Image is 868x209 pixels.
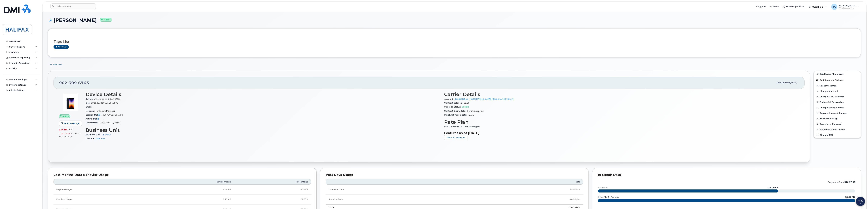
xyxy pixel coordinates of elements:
[93,106,95,108] span: —
[467,110,484,112] span: Contract Expired
[447,136,465,139] span: View All Features
[86,110,97,112] span: Manager
[86,114,102,116] span: Carrier IMEI
[845,196,855,198] text: 24.69 MB
[54,45,69,49] a: Add tags
[86,98,94,100] span: Device
[59,133,70,135] span: 0.00 Bytes
[814,121,861,127] button: Transfer to Personal
[97,110,115,112] span: Unknown Manager
[62,115,69,118] span: Active
[67,81,77,85] span: 399
[148,194,234,204] td: 2.55 MB
[444,106,462,108] span: Upgrade Status
[53,63,63,66] span: Add Note
[455,98,514,100] a: 0530989556 - [GEOGRAPHIC_DATA] - [GEOGRAPHIC_DATA]
[86,122,99,124] span: City Of Use
[814,88,861,94] button: Change SIM Card
[444,92,799,97] h3: Carrier Details
[776,81,790,84] span: Last updated
[444,135,468,140] button: View All Features
[444,110,467,112] span: Contract Expiry Date
[54,40,855,44] h3: Tags List
[820,101,844,103] span: Enable Call Forwarding
[326,185,470,194] td: Domestic Data
[790,81,797,84] span: [DATE]
[59,121,82,126] button: Send Message
[94,98,120,100] span: iPhone SE (3rd Gen) 64GB
[444,114,468,116] span: Initial Activation Date
[234,194,311,204] td: 27.53%
[86,92,441,97] h3: Device Details
[598,186,608,189] text: this month
[234,179,311,185] th: Percentage
[598,173,855,176] div: In Month Data
[102,134,111,136] a: Unknown
[814,77,861,83] button: Add Roaming Package
[468,114,475,116] span: [DATE]
[820,128,845,131] span: Suspend/Cancel Device
[54,185,148,194] td: Daytime Usage
[86,102,91,104] span: SIM
[814,71,861,77] a: Edit Device / Employee
[86,138,96,140] span: Division
[470,179,583,185] th: Data
[816,79,844,82] span: Add Roaming Package
[100,18,112,22] small: Active
[767,186,778,189] text: 215.00 KB
[462,106,469,108] span: Eligible
[814,116,861,121] button: Block Data Usage
[86,106,93,108] span: Email
[814,99,861,105] button: Enable Call Forwarding
[814,110,861,116] button: Request Account Change
[814,94,861,99] button: Change Plan / Features
[86,127,441,133] h3: Business Unit
[48,62,65,67] button: Add Note
[820,95,844,98] span: Change Plan / Features
[444,98,455,100] span: Account
[86,118,102,120] span: Active IMEI
[54,194,311,204] tr: Weekdays from 6:00pm to 8:00am
[102,114,123,116] span: 350757505205790
[470,185,583,194] td: 215.00 KB
[59,133,81,138] span: included this month
[77,81,89,85] span: 6763
[444,131,799,135] h3: Features as of [DATE]
[858,199,863,204] img: Open chat
[444,126,481,128] span: PNS Unlimited US Text Messages
[102,118,104,120] span: —
[844,181,855,183] tspan: 310.97 KB
[470,194,583,204] td: 0.00 Bytes
[59,129,68,131] span: 9.28 MB
[148,179,234,185] th: Device Usage
[814,132,861,138] button: Change IMEI
[814,127,861,132] button: Suspend/Cancel Device
[444,119,799,125] h3: Rate Plan
[828,181,855,183] text: projected count
[326,194,470,204] td: Roaming Data
[68,129,74,131] span: used
[598,196,619,198] text: three month average
[91,102,118,104] span: 89302610104358669576
[54,173,311,176] div: Last Months Data Behavior Usage
[86,134,102,136] span: Business Unit
[54,194,148,204] td: Evenings Usage
[464,102,470,104] span: $0.00
[148,185,234,194] td: 3.79 MB
[814,105,861,110] button: Change Phone Number
[61,93,80,111] img: image20231002-3703462-1angbar.jpeg
[234,185,311,194] td: 40.89%
[64,122,80,125] span: Send Message
[444,102,464,104] span: Contract balance
[814,83,861,88] button: Reset Voicemail
[59,81,89,85] span: 902
[48,18,861,23] h1: [PERSON_NAME]
[99,122,120,124] span: [GEOGRAPHIC_DATA]
[326,173,583,176] div: Past Days Usage
[96,138,105,140] a: Unknown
